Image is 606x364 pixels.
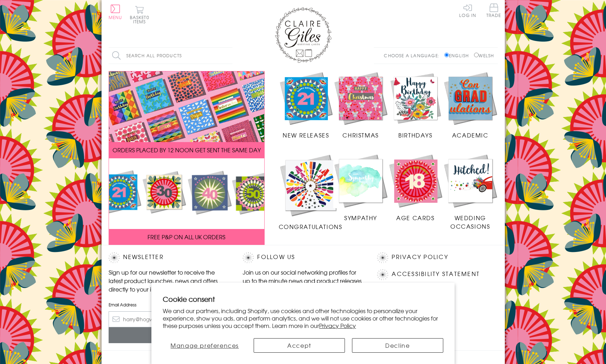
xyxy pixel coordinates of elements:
input: Search all products [109,48,232,64]
p: Join us on our social networking profiles for up to the minute news and product releases the mome... [243,268,363,293]
span: 0 items [133,14,149,25]
span: Wedding Occasions [450,213,490,230]
span: Academic [452,131,489,139]
button: Decline [352,338,443,353]
input: Search [225,48,232,64]
input: Subscribe [109,327,229,343]
button: Accept [254,338,345,353]
label: Welsh [474,52,494,59]
button: Menu [109,5,122,19]
a: Birthdays [388,71,443,140]
label: Email Address [109,301,229,308]
p: Sign up for our newsletter to receive the latest product launches, news and offers directly to yo... [109,268,229,293]
a: Privacy Policy [319,321,356,330]
a: Christmas [333,71,388,140]
span: Menu [109,14,122,20]
span: Christmas [342,131,379,139]
a: Trade [486,4,501,19]
span: Sympathy [344,213,377,222]
a: New Releases [279,71,334,140]
span: Birthdays [398,131,432,139]
input: harry@hogwarts.edu [109,311,229,327]
input: English [444,53,449,57]
span: Trade [486,4,501,17]
span: Age Cards [396,213,434,222]
span: Manage preferences [171,341,239,350]
span: FREE P&P ON ALL UK ORDERS [148,233,225,241]
a: Wedding Occasions [443,153,498,230]
img: Claire Giles Greetings Cards [275,7,331,63]
input: Welsh [474,53,479,57]
h2: Cookie consent [163,294,443,304]
h2: Follow Us [243,252,363,263]
p: We and our partners, including Shopify, use cookies and other technologies to personalize your ex... [163,307,443,329]
a: Age Cards [388,153,443,222]
span: Congratulations [279,222,342,231]
a: Academic [443,71,498,140]
p: Choose a language: [384,52,443,59]
label: English [444,52,472,59]
span: ORDERS PLACED BY 12 NOON GET SENT THE SAME DAY [112,146,261,154]
h2: Newsletter [109,252,229,263]
span: New Releases [283,131,329,139]
a: Log In [459,4,476,17]
a: Congratulations [279,153,342,231]
a: Sympathy [333,153,388,222]
button: Manage preferences [163,338,247,353]
button: Basket0 items [130,6,149,24]
a: Privacy Policy [392,252,448,262]
a: Accessibility Statement [392,269,480,279]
